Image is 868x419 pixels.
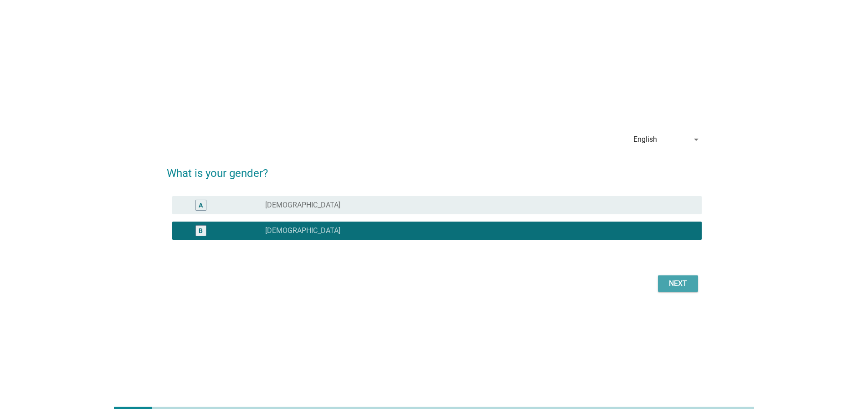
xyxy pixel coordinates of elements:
[665,278,691,289] div: Next
[658,275,698,292] button: Next
[199,226,203,235] div: B
[265,226,340,235] label: [DEMOGRAPHIC_DATA]
[199,200,203,210] div: A
[265,201,340,210] label: [DEMOGRAPHIC_DATA]
[167,156,702,181] h2: What is your gender?
[633,135,657,144] div: English
[691,134,702,145] i: arrow_drop_down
